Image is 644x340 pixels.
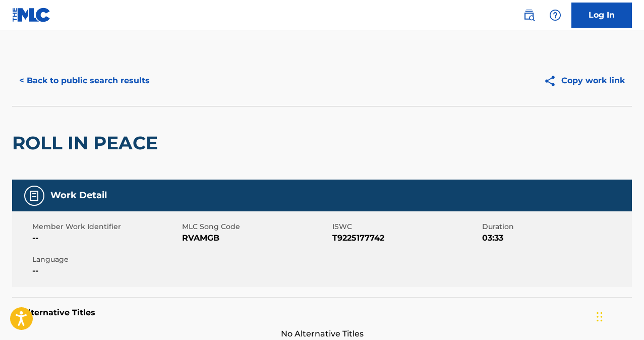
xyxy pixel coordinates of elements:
[482,221,629,232] span: Duration
[32,265,180,277] span: --
[523,9,535,21] img: search
[537,68,632,93] button: Copy work link
[32,232,180,244] span: --
[597,302,603,332] div: Drag
[22,308,622,318] h5: Alternative Titles
[12,8,51,22] img: MLC Logo
[28,190,40,202] img: Work Detail
[12,328,632,340] span: No Alternative Titles
[12,132,163,154] h2: ROLL IN PEACE
[594,292,644,340] iframe: Chat Widget
[332,232,480,244] span: T9225177742
[182,221,329,232] span: MLC Song Code
[482,232,629,244] span: 03:33
[32,221,180,232] span: Member Work Identifier
[544,75,561,87] img: Copy work link
[182,232,329,244] span: RVAMGB
[571,3,632,28] a: Log In
[332,221,480,232] span: ISWC
[545,5,565,25] div: Help
[32,254,180,265] span: Language
[50,190,107,201] h5: Work Detail
[519,5,539,25] a: Public Search
[549,9,561,21] img: help
[12,68,157,93] button: < Back to public search results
